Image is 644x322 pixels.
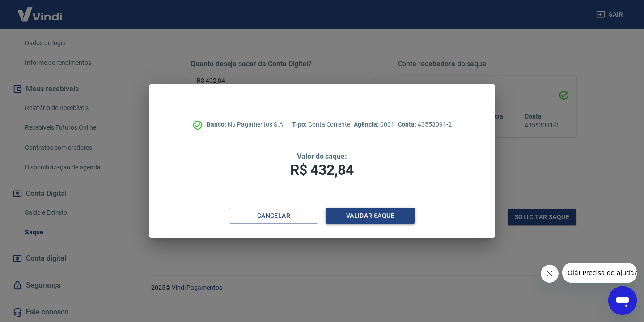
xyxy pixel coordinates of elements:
span: R$ 432,84 [290,161,354,178]
iframe: Mensagem da empresa [562,263,637,283]
button: Validar saque [326,208,415,224]
p: 0001 [354,120,394,129]
span: Agência: [354,121,380,128]
span: Banco: [207,121,228,128]
span: Tipo: [292,121,308,128]
p: 43553091-2 [398,120,452,129]
iframe: Botão para abrir a janela de mensagens [608,286,637,315]
p: Nu Pagamentos S.A. [207,120,285,129]
span: Olá! Precisa de ajuda? [5,6,75,13]
p: Conta Corrente [292,120,350,129]
span: Valor do saque: [297,152,347,161]
button: Cancelar [229,208,318,224]
iframe: Fechar mensagem [541,265,559,283]
span: Conta: [398,121,418,128]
